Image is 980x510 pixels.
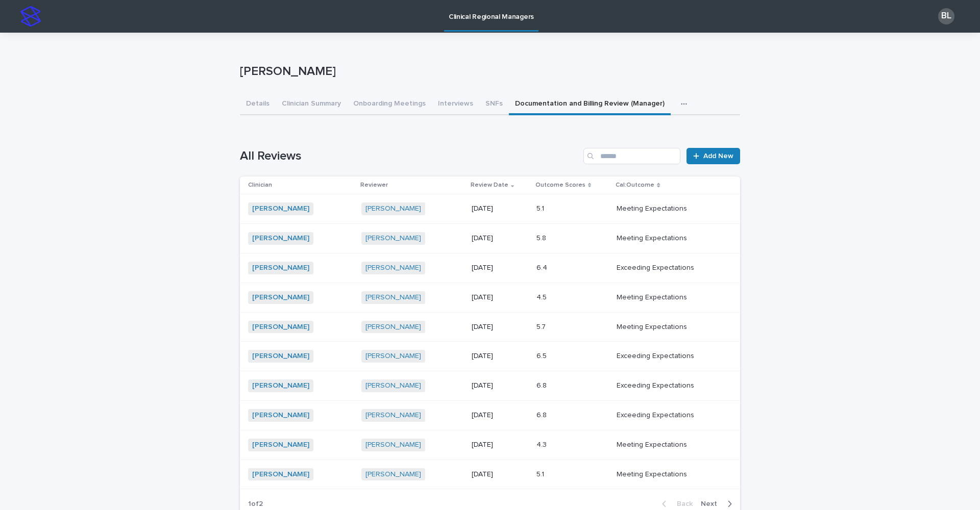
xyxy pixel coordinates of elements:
a: [PERSON_NAME] [252,264,309,272]
a: [PERSON_NAME] [252,293,309,302]
tr: [PERSON_NAME] [PERSON_NAME] [DATE]5.15.1 Meeting ExpectationsMeeting Expectations [240,194,740,224]
span: Add New [703,152,733,160]
p: [DATE] [472,264,528,272]
tr: [PERSON_NAME] [PERSON_NAME] [DATE]5.75.7 Meeting ExpectationsMeeting Expectations [240,312,740,342]
button: Details [240,94,276,115]
p: [DATE] [472,381,528,390]
button: Clinician Summary [276,94,347,115]
p: 6.8 [536,409,549,420]
a: [PERSON_NAME] [252,205,309,213]
p: 6.8 [536,379,549,390]
input: Search [583,148,680,164]
span: Next [701,500,723,507]
button: Documentation and Billing Review (Manager) [509,94,671,115]
tr: [PERSON_NAME] [PERSON_NAME] [DATE]4.54.5 Meeting ExpectationsMeeting Expectations [240,283,740,312]
tr: [PERSON_NAME] [PERSON_NAME] [DATE]5.15.1 Meeting ExpectationsMeeting Expectations [240,460,740,489]
p: [PERSON_NAME] [240,64,736,79]
p: 5.8 [536,232,548,243]
p: Outcome Scores [535,180,585,191]
tr: [PERSON_NAME] [PERSON_NAME] [DATE]5.85.8 Meeting ExpectationsMeeting Expectations [240,224,740,253]
h1: All Reviews [240,149,579,164]
p: Meeting Expectations [617,202,689,213]
button: Back [654,499,697,508]
p: 5.7 [536,321,548,331]
button: Next [697,499,740,508]
p: Exceeding Expectations [617,409,696,420]
p: [DATE] [472,205,528,213]
p: [DATE] [472,234,528,243]
a: [PERSON_NAME] [252,470,309,479]
p: 5.1 [536,202,546,213]
a: [PERSON_NAME] [365,205,421,213]
p: [DATE] [472,411,528,420]
p: Review Date [471,180,508,191]
p: 5.1 [536,468,546,479]
p: [DATE] [472,323,528,331]
span: Back [671,500,693,507]
p: [DATE] [472,470,528,479]
p: 6.4 [536,262,549,272]
p: Clinician [248,180,272,191]
a: [PERSON_NAME] [365,323,421,331]
p: Meeting Expectations [617,291,689,302]
a: [PERSON_NAME] [252,352,309,361]
p: Reviewer [360,180,388,191]
tr: [PERSON_NAME] [PERSON_NAME] [DATE]6.86.8 Exceeding ExpectationsExceeding Expectations [240,400,740,430]
button: Interviews [432,94,479,115]
a: [PERSON_NAME] [365,234,421,243]
a: [PERSON_NAME] [365,441,421,449]
tr: [PERSON_NAME] [PERSON_NAME] [DATE]6.46.4 Exceeding ExpectationsExceeding Expectations [240,253,740,283]
p: [DATE] [472,352,528,361]
a: [PERSON_NAME] [252,411,309,420]
p: Meeting Expectations [617,232,689,243]
button: Onboarding Meetings [347,94,432,115]
a: [PERSON_NAME] [365,470,421,479]
a: [PERSON_NAME] [252,381,309,390]
a: [PERSON_NAME] [365,381,421,390]
div: BL [938,8,954,24]
p: Cal:Outcome [616,180,654,191]
p: Meeting Expectations [617,439,689,449]
a: Add New [687,148,740,164]
img: stacker-logo-s-only.png [20,6,41,27]
tr: [PERSON_NAME] [PERSON_NAME] [DATE]6.86.8 Exceeding ExpectationsExceeding Expectations [240,371,740,401]
a: [PERSON_NAME] [252,234,309,243]
p: [DATE] [472,293,528,302]
p: Exceeding Expectations [617,262,696,272]
tr: [PERSON_NAME] [PERSON_NAME] [DATE]4.34.3 Meeting ExpectationsMeeting Expectations [240,430,740,460]
a: [PERSON_NAME] [365,352,421,361]
a: [PERSON_NAME] [252,323,309,331]
p: [DATE] [472,441,528,449]
a: [PERSON_NAME] [252,441,309,449]
p: Meeting Expectations [617,468,689,479]
p: Exceeding Expectations [617,350,696,361]
p: 4.3 [536,439,549,449]
p: Exceeding Expectations [617,379,696,390]
p: 4.5 [536,291,549,302]
p: Meeting Expectations [617,321,689,331]
a: [PERSON_NAME] [365,264,421,272]
tr: [PERSON_NAME] [PERSON_NAME] [DATE]6.56.5 Exceeding ExpectationsExceeding Expectations [240,342,740,371]
p: 6.5 [536,350,549,361]
a: [PERSON_NAME] [365,411,421,420]
button: SNFs [479,94,509,115]
a: [PERSON_NAME] [365,293,421,302]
